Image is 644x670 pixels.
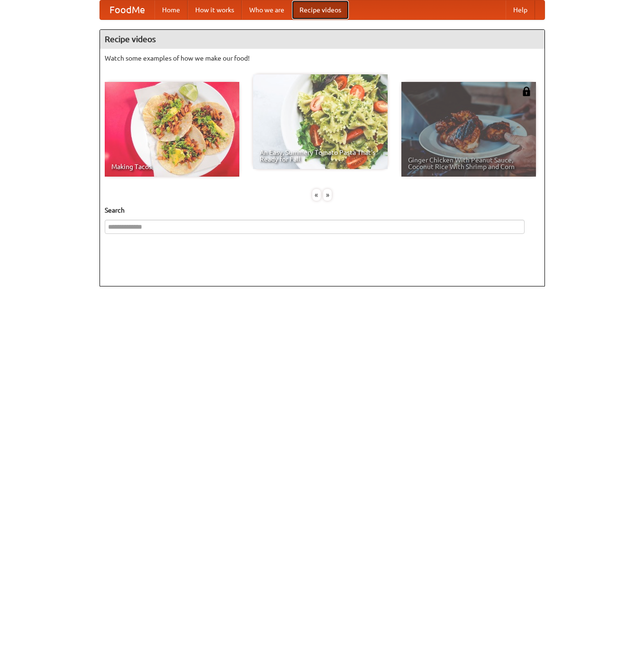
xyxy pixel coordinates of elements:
span: Making Tacos [111,163,233,170]
a: Making Tacos [105,82,239,177]
a: An Easy, Summery Tomato Pasta That's Ready for Fall [253,74,388,169]
a: FoodMe [100,0,154,19]
a: Recipe videos [292,0,349,19]
div: » [323,189,332,201]
p: Watch some examples of how we make our food! [105,54,540,63]
a: Help [506,0,535,19]
a: Home [154,0,188,19]
a: Who we are [242,0,292,19]
h4: Recipe videos [100,30,544,49]
div: « [312,189,321,201]
a: How it works [188,0,242,19]
img: 483408.png [522,87,531,96]
h5: Search [105,205,540,215]
span: An Easy, Summery Tomato Pasta That's Ready for Fall [260,149,381,162]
